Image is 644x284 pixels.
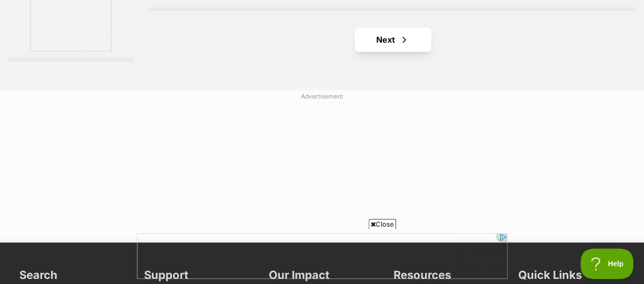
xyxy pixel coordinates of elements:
[75,105,569,232] iframe: Advertisement
[369,219,396,229] span: Close
[74,1,80,8] img: adc.png
[355,27,431,52] a: Next page
[580,248,634,279] iframe: Help Scout Beacon - Open
[137,233,508,279] iframe: Advertisement
[149,27,636,52] nav: Pagination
